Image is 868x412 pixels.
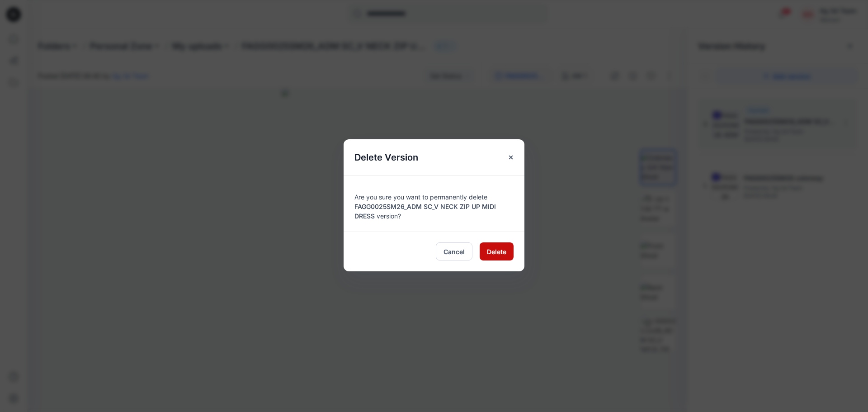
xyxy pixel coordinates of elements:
span: Cancel [443,247,465,256]
div: Are you sure you want to permanently delete version? [354,187,514,221]
h5: Delete Version [344,139,429,175]
span: FAGG0025SM26_ADM SC_V NECK ZIP UP MIDI DRESS [354,203,496,220]
button: Delete [480,242,514,260]
button: Cancel [436,242,472,260]
span: Delete [487,247,506,256]
button: Close [503,149,519,166]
